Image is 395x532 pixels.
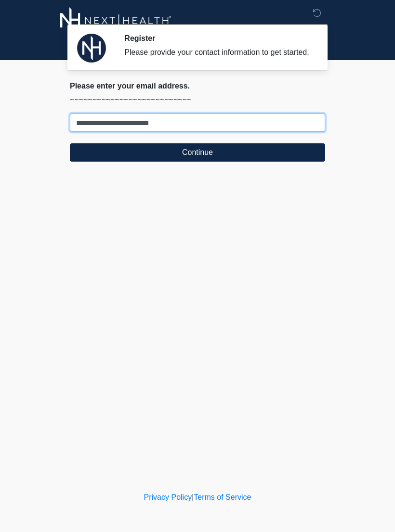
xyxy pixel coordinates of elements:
a: | [192,493,194,501]
img: Agent Avatar [77,34,106,63]
div: Please provide your contact information to get started. [124,47,311,58]
a: Privacy Policy [144,493,192,501]
p: ~~~~~~~~~~~~~~~~~~~~~~~~~~~ [70,94,325,106]
button: Continue [70,143,325,162]
h2: Please enter your email address. [70,81,325,90]
img: Next-Health Logo [60,7,171,34]
a: Terms of Service [194,493,251,501]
